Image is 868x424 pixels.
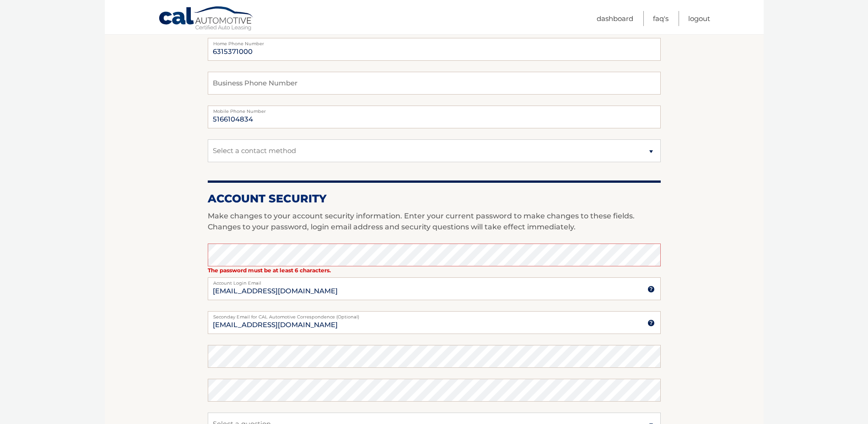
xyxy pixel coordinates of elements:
[208,106,661,128] input: Mobile Phone Number
[208,38,661,61] input: Home Phone Number
[208,277,661,285] label: Account Login Email
[688,11,710,26] a: Logout
[208,277,661,300] input: Account Login Email
[647,319,655,327] img: tooltip.svg
[208,106,661,113] label: Mobile Phone Number
[653,11,669,26] a: FAQ's
[208,311,661,318] label: Seconday Email for CAL Automotive Correspondence (Optional)
[597,11,633,26] a: Dashboard
[647,286,655,293] img: tooltip.svg
[158,6,254,32] a: Cal Automotive
[208,311,661,334] input: Seconday Email for CAL Automotive Correspondence (Optional)
[208,192,661,206] h2: Account Security
[208,38,661,45] label: Home Phone Number
[208,72,661,95] input: Business Phone Number
[208,267,331,274] strong: The password must be at least 6 characters.
[208,211,661,233] p: Make changes to your account security information. Enter your current password to make changes to...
